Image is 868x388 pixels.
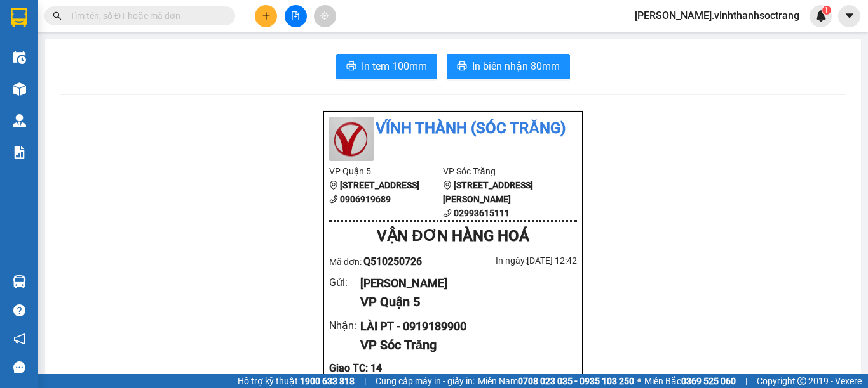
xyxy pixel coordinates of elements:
span: notification [13,333,25,345]
div: Giao TC: 14 [329,360,577,376]
span: plus [262,11,271,20]
span: [PERSON_NAME].vinhthanhsoctrang [625,8,810,23]
li: VP Sóc Trăng [443,164,557,178]
div: [PERSON_NAME] [360,275,567,292]
span: Cung cấp máy in - giấy in: [376,374,475,388]
button: printerIn tem 100mm [336,54,437,79]
button: printerIn biên nhận 80mm [447,54,570,79]
span: | [745,374,747,388]
span: Miền Nam [478,374,634,388]
img: icon-new-feature [815,10,827,22]
img: logo.jpg [329,117,374,161]
div: Mã đơn: [329,254,453,269]
button: caret-down [838,5,860,27]
span: aim [320,11,329,20]
span: printer [457,61,467,73]
span: caret-down [844,10,855,22]
img: warehouse-icon [13,51,26,64]
button: file-add [285,5,307,27]
li: Vĩnh Thành (Sóc Trăng) [329,117,577,141]
span: printer [346,61,356,73]
span: Miền Bắc [644,374,736,388]
span: file-add [291,11,300,20]
span: In tem 100mm [362,58,427,74]
img: solution-icon [13,146,26,159]
span: Hỗ trợ kỹ thuật: [238,374,355,388]
strong: 0708 023 035 - 0935 103 250 [518,376,634,386]
span: 1 [824,6,829,15]
button: plus [255,5,277,27]
div: Gửi : [329,275,360,290]
span: Q510250726 [363,255,422,268]
button: aim [314,5,336,27]
input: Tìm tên, số ĐT hoặc mã đơn [70,9,220,23]
span: phone [443,209,452,217]
span: question-circle [13,304,25,316]
span: In biên nhận 80mm [472,58,560,74]
span: message [13,361,25,373]
b: [STREET_ADDRESS][PERSON_NAME] [443,180,533,204]
b: 0906919689 [340,194,391,204]
span: environment [443,181,452,190]
div: LÀI PT - 0919189900 [360,318,567,335]
span: ⚪️ [637,378,641,384]
span: | [364,374,366,388]
span: environment [329,181,338,190]
b: [STREET_ADDRESS] [340,180,419,190]
strong: 0369 525 060 [681,376,736,386]
b: 02993615111 [454,208,510,218]
img: logo-vxr [11,8,27,27]
div: In ngày: [DATE] 12:42 [453,254,577,268]
div: VP Quận 5 [360,292,567,312]
div: Nhận : [329,318,360,333]
sup: 1 [822,6,831,15]
div: VẬN ĐƠN HÀNG HOÁ [329,224,577,249]
span: search [53,11,62,20]
span: phone [329,195,338,204]
li: VP Quận 5 [329,164,443,178]
div: VP Sóc Trăng [360,335,567,355]
span: copyright [797,377,806,385]
img: warehouse-icon [13,114,26,127]
img: warehouse-icon [13,82,26,96]
img: warehouse-icon [13,275,26,288]
strong: 1900 633 818 [300,376,355,386]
